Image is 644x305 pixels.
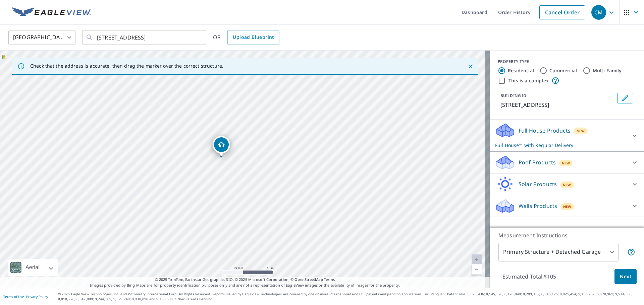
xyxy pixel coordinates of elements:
[519,158,556,166] p: Roof Products
[498,231,635,239] p: Measurement Instructions
[498,243,619,261] div: Primary Structure + Detached Garage
[472,264,482,275] a: Current Level 20, Zoom Out
[563,204,572,209] span: New
[519,127,571,135] p: Full House Products
[519,202,557,210] p: Walls Products
[294,277,323,282] a: OpenStreetMap
[227,30,279,45] a: Upload Blueprint
[508,77,549,84] label: This is a complex
[591,5,606,20] div: CM
[3,294,24,299] a: Terms of Use
[155,277,335,283] span: © 2025 TomTom, Earthstar Geographics SIO, © 2025 Microsoft Corporation, ©
[23,259,42,276] div: Aerial
[58,292,641,302] p: © 2025 Eagle View Technologies, Inc. and Pictometry International Corp. All Rights Reserved. Repo...
[8,28,75,47] div: [GEOGRAPHIC_DATA]
[26,294,48,299] a: Privacy Policy
[324,277,335,282] a: Terms
[617,93,633,103] button: Edit building 1
[3,295,48,299] p: |
[495,123,639,149] div: Full House ProductsNewFull House™ with Regular Delivery
[577,128,585,134] span: New
[539,5,585,19] a: Cancel Order
[500,101,614,109] p: [STREET_ADDRESS]
[233,33,274,42] span: Upload Blueprint
[614,269,637,284] button: Next
[500,93,526,98] p: BUILDING ID
[12,7,91,17] img: EV Logo
[30,63,223,69] p: Check that the address is accurate, then drag the marker over the correct structure.
[8,259,58,276] div: Aerial
[498,59,636,65] div: PROPERTY TYPE
[472,254,482,264] a: Current Level 20, Zoom In Disabled
[495,176,639,192] div: Solar ProductsNew
[466,62,475,71] button: Close
[519,180,557,188] p: Solar Products
[495,142,627,149] p: Full House™ with Regular Delivery
[620,273,631,281] span: Next
[213,136,230,157] div: Dropped pin, building 1, Residential property, 4050 Hampton Cir Des Moines, IA 50320
[213,30,279,45] div: OR
[563,182,571,187] span: New
[562,160,570,166] span: New
[497,269,561,284] p: Estimated Total: $105
[593,67,622,74] label: Multi-Family
[627,248,635,256] span: Your report will include the primary structure and a detached garage if one exists.
[495,198,639,214] div: Walls ProductsNew
[549,67,577,74] label: Commercial
[495,154,639,170] div: Roof ProductsNew
[97,28,193,47] input: Search by address or latitude-longitude
[508,67,534,74] label: Residential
